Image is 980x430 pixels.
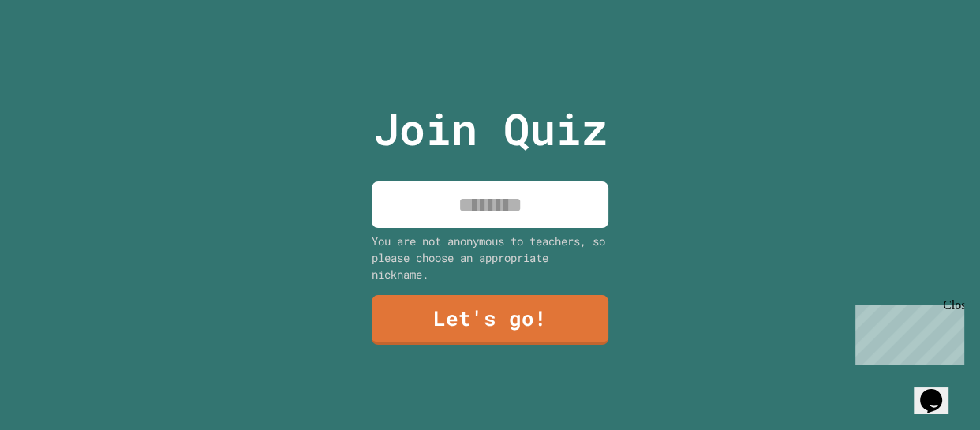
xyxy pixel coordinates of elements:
p: Join Quiz [373,96,608,162]
a: Let's go! [372,295,608,345]
div: Chat with us now!Close [6,6,109,100]
div: You are not anonymous to teachers, so please choose an appropriate nickname. [372,233,608,282]
iframe: chat widget [849,298,964,365]
iframe: chat widget [914,367,964,414]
